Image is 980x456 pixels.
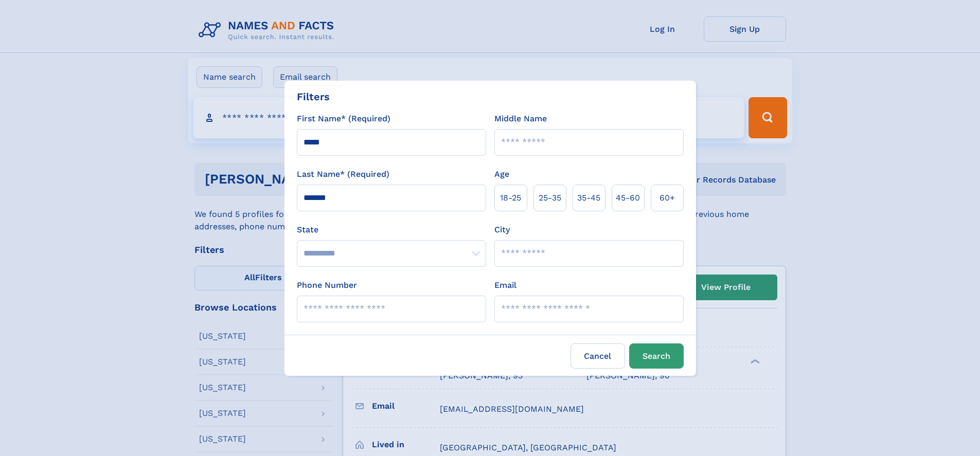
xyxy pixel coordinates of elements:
span: 60+ [660,192,675,204]
label: First Name* (Required) [297,113,390,125]
label: City [494,224,510,236]
label: State [297,224,486,236]
div: Filters [297,89,330,104]
span: 35‑45 [577,192,600,204]
span: 18‑25 [500,192,521,204]
label: Cancel [571,343,625,369]
label: Last Name* (Required) [297,168,389,180]
label: Age [494,168,509,180]
label: Middle Name [494,113,547,125]
button: Search [629,343,684,369]
span: 45‑60 [616,192,640,204]
span: 25‑35 [539,192,561,204]
label: Phone Number [297,279,357,291]
label: Email [494,279,516,291]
